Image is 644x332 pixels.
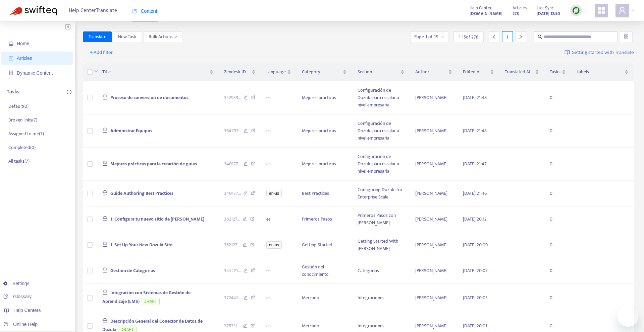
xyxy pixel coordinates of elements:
[410,206,458,232] td: [PERSON_NAME]
[266,190,282,197] span: en-us
[224,127,241,135] span: 364797 ...
[69,4,117,17] span: Help Center Translate
[352,284,410,312] td: Integraciones
[13,308,41,313] span: Help Centers
[110,189,173,197] span: Guide Authoring Best Practices
[297,232,352,258] td: Getting Started
[143,31,183,42] button: Bulk Actionsdown
[470,4,492,12] span: Help Center
[415,68,447,76] span: Author
[410,232,458,258] td: [PERSON_NAME]
[174,35,177,38] span: down
[17,70,53,76] span: Dynamic Content
[544,232,571,258] td: 0
[113,31,142,42] button: New Task
[297,81,352,114] td: Mejores prácticas
[261,206,297,232] td: es
[3,322,38,327] a: Online Help
[102,128,108,133] span: lock
[410,114,458,148] td: [PERSON_NAME]
[544,181,571,206] td: 0
[544,63,571,81] th: Tasks
[513,10,519,17] strong: 278
[352,206,410,232] td: Primeros Pasos con [PERSON_NAME]
[132,8,157,14] span: Content
[459,33,478,40] span: 1 - 15 of 278
[463,322,487,330] span: [DATE] 20:01
[572,6,580,15] img: sync.dc5367851b00ba804db3.png
[297,63,352,81] th: Category
[94,69,98,73] span: down
[102,68,208,76] span: Title
[502,31,513,42] div: 1
[110,160,197,168] span: Mejores prácticas para la creación de guías
[352,148,410,181] td: Configuración de Dozuki para escalar a nivel empresarial
[470,10,502,17] strong: [DOMAIN_NAME]
[102,94,108,100] span: lock
[110,267,155,274] span: Gestión de Categorías
[352,181,410,206] td: Configuring Dozuki for Enterprise Scale
[297,181,352,206] td: Best Practices
[297,148,352,181] td: Mejores prácticas
[8,130,44,137] p: Assigned to me ( 7 )
[499,63,544,81] th: Translated At
[627,304,640,311] iframe: Number of unread messages
[261,284,297,312] td: es
[224,294,241,302] span: 372441 ...
[297,258,352,284] td: Gestión del conocimiento
[544,148,571,181] td: 0
[302,68,341,76] span: Category
[463,127,487,135] span: [DATE] 21:48
[85,47,118,58] button: + Add filter
[463,241,488,249] span: [DATE] 20:09
[118,33,137,40] span: New Task
[8,103,29,110] p: Default ( 0 )
[102,216,108,221] span: lock
[8,116,37,123] p: Broken links ( 7 )
[352,114,410,148] td: Configuración de Dozuki para escalar a nivel empresarial
[110,215,204,223] span: 1. Configura tu nuevo sitio de [PERSON_NAME]
[513,4,527,12] span: Articles
[518,34,523,39] span: right
[597,6,605,14] span: appstore
[544,81,571,114] td: 0
[618,6,626,14] span: user
[544,206,571,232] td: 0
[224,160,241,168] span: 340177 ...
[297,284,352,312] td: Mercado
[261,81,297,114] td: es
[3,294,32,299] a: Glossary
[572,49,634,57] span: Getting started with Translate
[224,190,241,197] span: 340177 ...
[463,160,487,168] span: [DATE] 21:47
[224,241,240,249] span: 362127 ...
[463,215,487,223] span: [DATE] 20:12
[102,318,108,323] span: lock
[571,63,634,81] th: Labels
[410,63,458,81] th: Author
[352,258,410,284] td: Categorías
[17,56,32,61] span: Articles
[102,267,108,273] span: lock
[505,68,534,76] span: Translated At
[352,232,410,258] td: Getting Started With [PERSON_NAME]
[110,94,189,101] span: Proceso de conversión de documentos
[261,258,297,284] td: es
[261,148,297,181] td: es
[132,9,137,13] span: book
[10,6,57,15] img: Swifteq
[9,56,13,61] span: account-book
[8,158,30,165] p: All tasks ( 7 )
[410,148,458,181] td: [PERSON_NAME]
[410,81,458,114] td: [PERSON_NAME]
[463,68,489,76] span: Edited At
[102,190,108,195] span: lock
[219,63,261,81] th: Zendesk ID
[89,33,106,40] span: Translate
[102,289,191,305] span: Integración con Sistemas de Gestión de Aprendizaje (LMS)
[266,241,282,249] span: en-us
[492,34,496,39] span: left
[538,34,542,39] span: search
[358,68,399,76] span: Section
[544,284,571,312] td: 0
